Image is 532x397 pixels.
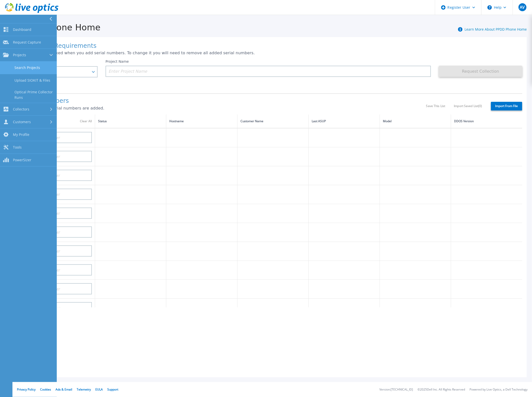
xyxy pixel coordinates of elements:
div: Serial Number [25,118,92,124]
input: Enter Serial Number [22,227,92,238]
li: © 2025 Dell Inc. All Rights Reserved [417,388,465,391]
input: Enter Serial Number [22,132,92,143]
input: Enter Serial Number [22,151,92,162]
button: Request Collection [439,66,522,77]
div: Last 15 Days [26,69,89,74]
input: Enter Serial Number [22,245,92,257]
input: Enter Serial Number [22,208,92,219]
a: Learn More About PPDD Phone Home [465,27,527,32]
span: Projects [13,53,26,57]
span: Tools [13,145,22,150]
input: Enter Serial Number [22,189,92,200]
span: Request Capture [13,40,41,45]
a: Privacy Policy [17,387,36,392]
input: Enter Serial Number [22,283,92,294]
a: Cookies [40,387,51,392]
li: Version: [TECHNICAL_ID] [379,388,413,391]
p: Timeframe is locked when you add serial numbers. To change it you will need to remove all added s... [22,51,522,55]
p: 0 of 20 (max) serial numbers are added. [22,106,426,111]
th: Model [380,114,451,128]
span: Collectors [13,107,29,112]
a: EULA [95,387,103,392]
a: Ads & Email [56,387,72,392]
a: Support [107,387,118,392]
th: Hostname [166,114,237,128]
th: Status [95,114,166,128]
span: My Profile [13,132,29,137]
th: DDOS Version [451,114,522,128]
li: Powered by Live Optics, a Dell Technology [470,388,528,391]
span: PowerSizer [13,158,31,162]
input: Enter Project Name [106,66,431,77]
span: AV [520,5,525,9]
h1: Collection Requirements [22,43,522,50]
input: Enter Serial Number [22,302,92,313]
input: Enter Serial Number [22,264,92,276]
a: Telemetry [77,387,91,392]
input: Enter Serial Number [22,170,92,181]
span: Customers [13,120,31,124]
span: Dashboard [13,27,31,32]
th: Customer Name [237,114,309,128]
th: Last ASUP [309,114,380,128]
label: Project Name [106,60,129,63]
label: Import From File [491,102,522,111]
h1: Serial Numbers [22,98,426,105]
